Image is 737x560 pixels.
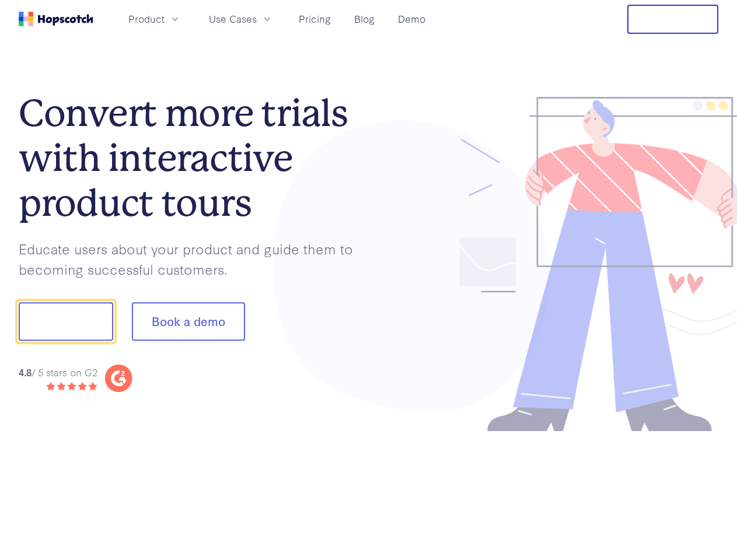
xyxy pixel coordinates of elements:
[19,365,97,380] div: / 5 stars on G2
[19,239,369,279] p: Educate users about your product and guide them to becoming successful customers.
[128,12,165,26] span: Product
[350,9,379,29] a: Blog
[294,9,336,29] a: Pricing
[202,9,280,29] button: Use Cases
[627,5,718,34] button: Free Trial
[121,9,188,29] button: Product
[132,303,245,341] button: Book a demo
[19,365,32,379] strong: 4.8
[19,303,113,341] button: Show me!
[19,12,93,26] a: Home
[19,91,369,225] h1: Convert more trials with interactive product tours
[393,9,430,29] a: Demo
[209,12,257,26] span: Use Cases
